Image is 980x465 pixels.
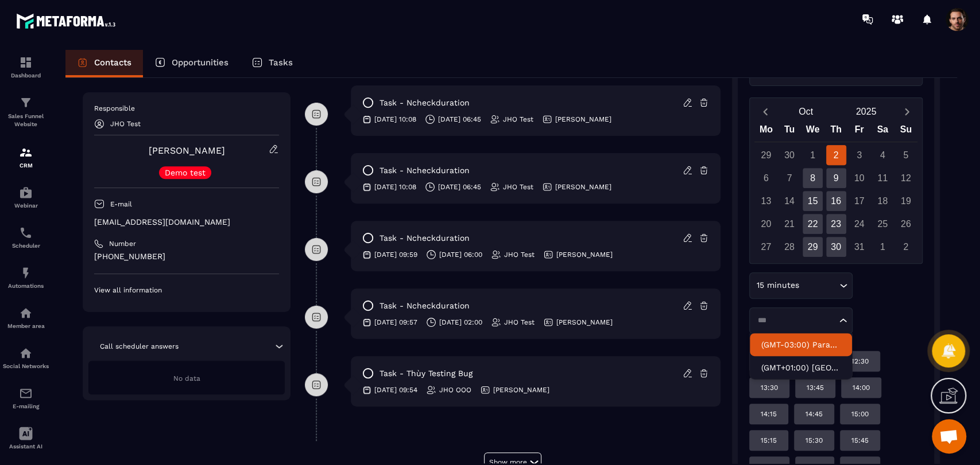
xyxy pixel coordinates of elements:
[109,239,136,248] p: Number
[803,237,823,257] div: 29
[438,182,481,192] p: [DATE] 06:45
[801,279,836,292] input: Search for option
[94,251,279,262] p: [PHONE_NUMBER]
[873,168,893,188] div: 11
[3,202,49,209] p: Webinar
[826,191,846,211] div: 16
[779,237,799,257] div: 28
[556,318,613,327] p: [PERSON_NAME]
[803,145,823,165] div: 1
[503,115,533,124] p: JHO Test
[3,112,49,128] p: Sales Funnel Website
[754,315,836,326] input: Search for option
[853,383,870,392] p: 14:00
[779,214,799,234] div: 21
[379,165,470,176] p: task - Ncheckduration
[754,122,778,142] div: Mo
[3,403,49,409] p: E-mailing
[851,357,869,366] p: 12:30
[65,50,143,77] a: Contacts
[756,145,776,165] div: 29
[756,214,776,234] div: 20
[849,145,869,165] div: 3
[894,122,917,142] div: Su
[19,346,33,360] img: social-network
[803,191,823,211] div: 15
[19,306,33,320] img: automations
[110,200,132,209] p: E-mail
[849,191,869,211] div: 17
[761,362,840,373] p: (GMT+01:00) Paris
[896,168,916,188] div: 12
[3,137,49,177] a: formationformationCRM
[19,266,33,280] img: automations
[3,177,49,217] a: automationsautomationsWebinar
[849,237,869,257] div: 31
[896,191,916,211] div: 19
[754,104,776,119] button: Previous month
[143,50,240,77] a: Opportunities
[873,237,893,257] div: 1
[3,443,49,450] p: Assistant AI
[19,56,33,69] img: formation
[3,283,49,289] p: Automations
[761,339,840,350] p: (GMT-03:00) Paramaribo
[779,191,799,211] div: 14
[873,191,893,211] div: 18
[3,338,49,378] a: social-networksocial-networkSocial Networks
[779,168,799,188] div: 7
[439,250,482,259] p: [DATE] 06:00
[932,419,966,454] div: Mở cuộc trò chuyện
[801,122,824,142] div: We
[826,168,846,188] div: 9
[19,186,33,200] img: automations
[100,342,179,351] p: Call scheduler answers
[3,363,49,369] p: Social Networks
[555,115,611,124] p: [PERSON_NAME]
[493,385,549,394] p: [PERSON_NAME]
[19,96,33,110] img: formation
[503,182,533,192] p: JHO Test
[749,272,853,299] div: Search for option
[374,250,417,259] p: [DATE] 09:59
[754,145,917,257] div: Calendar days
[19,226,33,240] img: scheduler
[504,318,534,327] p: JHO Test
[379,97,470,108] p: task - Ncheckduration
[439,385,471,394] p: JHO OOO
[851,409,869,419] p: 15:00
[776,101,836,122] button: Open months overlay
[896,214,916,234] div: 26
[3,87,49,137] a: formationformationSales Funnel Website
[240,50,304,77] a: Tasks
[374,115,416,124] p: [DATE] 10:08
[173,374,200,382] span: No data
[756,237,776,257] div: 27
[269,57,293,68] p: Tasks
[94,286,279,295] p: View all information
[807,383,824,392] p: 13:45
[826,214,846,234] div: 23
[379,233,470,244] p: task - Ncheckduration
[172,57,228,68] p: Opportunities
[756,191,776,211] div: 13
[873,214,893,234] div: 25
[374,182,416,192] p: [DATE] 10:08
[438,115,481,124] p: [DATE] 06:45
[756,168,776,188] div: 6
[3,243,49,249] p: Scheduler
[847,122,871,142] div: Fr
[94,57,131,68] p: Contacts
[3,323,49,329] p: Member area
[504,250,534,259] p: JHO Test
[19,146,33,159] img: formation
[779,145,799,165] div: 30
[749,307,853,334] div: Search for option
[754,122,917,257] div: Calendar wrapper
[826,237,846,257] div: 30
[761,436,777,445] p: 15:15
[826,145,846,165] div: 2
[896,145,916,165] div: 5
[3,257,49,298] a: automationsautomationsAutomations
[165,169,206,177] p: Demo test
